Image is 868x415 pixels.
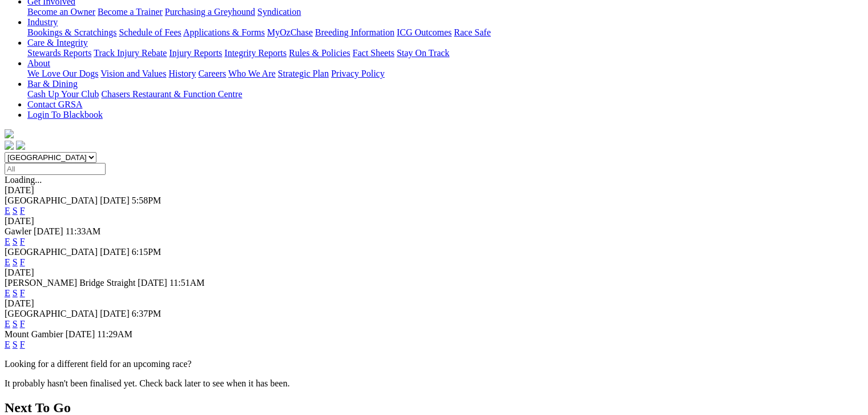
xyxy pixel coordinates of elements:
[27,48,91,58] a: Stewards Reports
[100,247,130,257] span: [DATE]
[5,329,63,339] span: Mount Gambier
[27,38,88,47] a: Care & Integrity
[5,247,98,257] span: [GEOGRAPHIC_DATA]
[165,7,255,17] a: Purchasing a Greyhound
[119,27,181,37] a: Schedule of Fees
[27,7,95,17] a: Become an Owner
[331,69,385,78] a: Privacy Policy
[13,340,18,349] a: S
[278,69,329,78] a: Strategic Plan
[20,237,25,246] a: F
[132,309,162,318] span: 6:37PM
[5,298,863,309] div: [DATE]
[97,329,132,339] span: 11:29AM
[100,309,130,318] span: [DATE]
[13,319,18,329] a: S
[27,110,103,119] a: Login To Blackbook
[66,329,95,339] span: [DATE]
[132,195,162,205] span: 5:58PM
[267,27,313,37] a: MyOzChase
[5,185,863,195] div: [DATE]
[5,237,10,246] a: E
[5,206,10,216] a: E
[13,237,18,246] a: S
[183,27,265,37] a: Applications & Forms
[397,48,449,58] a: Stay On Track
[5,359,863,369] p: Looking for a different field for an upcoming race?
[27,27,863,38] div: Industry
[5,141,14,150] img: facebook.svg
[353,48,394,58] a: Fact Sheets
[27,99,82,109] a: Contact GRSA
[168,69,196,78] a: History
[100,69,166,78] a: Vision and Values
[5,278,135,288] span: [PERSON_NAME] Bridge Straight
[27,17,58,27] a: Industry
[13,288,18,298] a: S
[224,48,286,58] a: Integrity Reports
[5,195,98,205] span: [GEOGRAPHIC_DATA]
[27,89,863,99] div: Bar & Dining
[20,288,25,298] a: F
[16,141,25,150] img: twitter.svg
[34,226,63,236] span: [DATE]
[27,69,863,79] div: About
[454,27,490,37] a: Race Safe
[5,257,10,267] a: E
[315,27,394,37] a: Breeding Information
[27,58,50,68] a: About
[5,216,863,226] div: [DATE]
[5,175,42,185] span: Loading...
[27,7,863,17] div: Get Involved
[98,7,163,17] a: Become a Trainer
[100,195,130,205] span: [DATE]
[397,27,451,37] a: ICG Outcomes
[5,163,106,175] input: Select date
[20,206,25,216] a: F
[5,309,98,318] span: [GEOGRAPHIC_DATA]
[169,278,205,288] span: 11:51AM
[20,319,25,329] a: F
[13,257,18,267] a: S
[257,7,301,17] a: Syndication
[27,89,99,99] a: Cash Up Your Club
[94,48,167,58] a: Track Injury Rebate
[5,319,10,329] a: E
[5,378,290,388] partial: It probably hasn't been finalised yet. Check back later to see when it has been.
[5,129,14,138] img: logo-grsa-white.png
[5,340,10,349] a: E
[13,206,18,216] a: S
[132,247,162,257] span: 6:15PM
[27,48,863,58] div: Care & Integrity
[5,268,863,278] div: [DATE]
[20,340,25,349] a: F
[27,27,116,37] a: Bookings & Scratchings
[66,226,101,236] span: 11:33AM
[27,79,78,89] a: Bar & Dining
[289,48,350,58] a: Rules & Policies
[5,226,31,236] span: Gawler
[101,89,242,99] a: Chasers Restaurant & Function Centre
[228,69,276,78] a: Who We Are
[198,69,226,78] a: Careers
[20,257,25,267] a: F
[169,48,222,58] a: Injury Reports
[138,278,167,288] span: [DATE]
[5,288,10,298] a: E
[27,69,98,78] a: We Love Our Dogs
